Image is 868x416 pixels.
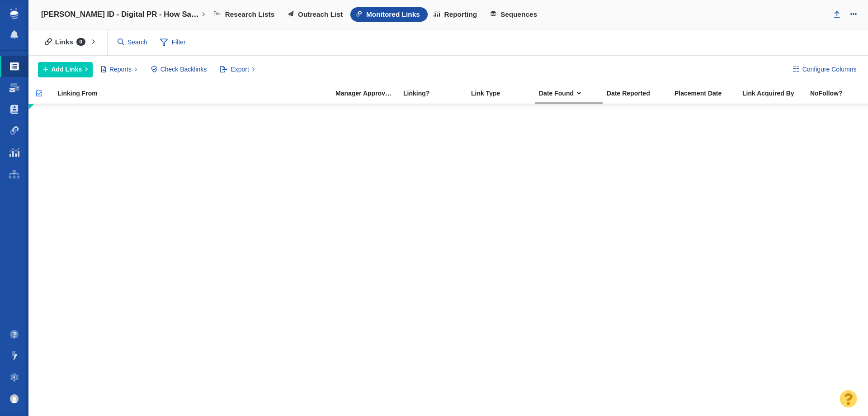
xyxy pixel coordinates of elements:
[155,34,191,51] span: Filter
[539,90,606,96] div: Date that the backlink checker discovered the link
[675,90,741,98] a: Placement Date
[146,62,212,77] button: Check Backlinks
[282,7,350,22] a: Outreach List
[403,90,470,96] div: Linking?
[114,34,152,50] input: Search
[225,10,275,19] span: Research Lists
[41,10,199,19] h4: [PERSON_NAME] ID - Digital PR - How Safe Do [DEMOGRAPHIC_DATA] Feel at Work?
[298,10,343,19] span: Outreach List
[802,65,857,74] span: Configure Columns
[38,62,93,77] button: Add Links
[607,90,674,96] div: Date Reported
[539,90,606,98] a: Date Found
[335,90,402,98] a: Manager Approved Link?
[471,90,538,98] a: Link Type
[10,394,19,403] img: c9363fb76f5993e53bff3b340d5c230a
[96,62,142,77] button: Reports
[788,62,862,77] button: Configure Columns
[428,7,485,22] a: Reporting
[52,65,82,74] span: Add Links
[444,10,477,19] span: Reporting
[335,90,402,96] div: Manager Approved Link?
[607,90,674,98] a: Date Reported
[471,90,538,96] div: Link Type
[231,65,249,74] span: Export
[742,90,809,96] div: Link Acquired By
[215,62,260,77] button: Export
[350,7,428,22] a: Monitored Links
[160,65,207,74] span: Check Backlinks
[500,10,537,19] span: Sequences
[57,90,335,98] a: Linking From
[366,10,420,19] span: Monitored Links
[10,8,18,19] img: buzzstream_logo_iconsimple.png
[485,7,545,22] a: Sequences
[742,90,809,98] a: Link Acquired By
[208,7,282,22] a: Research Lists
[109,65,132,74] span: Reports
[403,90,470,98] a: Linking?
[57,90,335,96] div: Linking From
[675,90,741,96] div: Placement Date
